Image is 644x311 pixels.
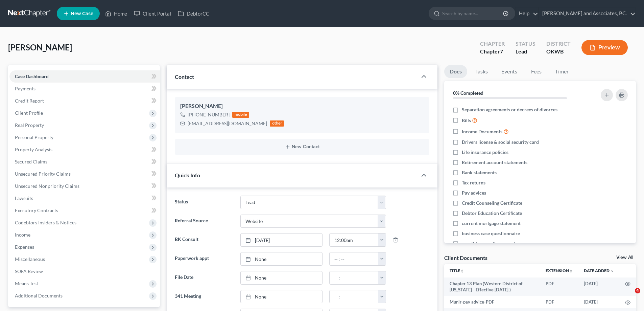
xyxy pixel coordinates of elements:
span: New Case [71,11,93,16]
input: -- : -- [330,271,378,284]
span: Miscellaneous [15,256,45,262]
input: -- : -- [330,290,378,303]
span: Secured Claims [15,159,47,164]
a: Tasks [470,65,493,78]
i: unfold_more [460,269,464,273]
label: Paperwork appt [171,252,237,266]
div: Chapter [480,40,505,48]
span: Separation agreements or decrees of divorces [462,106,557,113]
span: Means Test [15,281,38,286]
span: Bills [462,117,471,124]
span: [PERSON_NAME] [8,42,72,52]
a: Home [102,7,130,20]
a: Help [516,7,538,20]
td: PDF [540,296,578,308]
a: [DATE] [241,234,322,246]
span: Personal Property [15,134,53,140]
span: Debtor Education Certificate [462,210,522,217]
div: [PHONE_NUMBER] [188,111,230,118]
div: [PERSON_NAME] [180,102,424,110]
a: Events [496,65,523,78]
td: Chapter 13 Plan (Western District of [US_STATE] - Effective [DATE] ) [444,277,540,296]
i: expand_more [610,269,614,273]
label: 341 Meeting [171,290,237,304]
span: business case questionnaire [462,230,520,237]
td: [DATE] [578,296,620,308]
div: [EMAIL_ADDRESS][DOMAIN_NAME] [188,120,267,127]
div: other [270,120,284,127]
span: SOFA Review [15,268,43,274]
a: Unsecured Priority Claims [9,168,160,180]
a: Timer [550,65,574,78]
a: Titleunfold_more [450,268,464,273]
a: [PERSON_NAME] and Associates, P.C. [539,7,636,20]
div: OKWB [546,48,571,55]
span: Bank statements [462,169,497,176]
span: Client Profile [15,110,43,116]
button: New Contact [180,144,424,150]
span: Case Dashboard [15,73,49,79]
span: Drivers license & social security card [462,139,539,146]
span: Lawsuits [15,195,33,201]
span: Quick Info [175,172,200,178]
label: Referral Source [171,215,237,228]
span: Pay advices [462,190,486,196]
div: Chapter [480,48,505,55]
span: Codebtors Insiders & Notices [15,220,76,225]
a: None [241,271,322,284]
span: 4 [635,288,640,293]
span: Income Documents [462,128,502,135]
i: unfold_more [569,269,573,273]
label: Status [171,196,237,209]
a: Secured Claims [9,156,160,168]
a: Lawsuits [9,192,160,204]
span: Credit Counseling Certificate [462,200,522,206]
a: None [241,252,322,265]
a: Credit Report [9,95,160,107]
button: Preview [581,40,628,55]
span: Property Analysis [15,147,52,152]
a: DebtorCC [174,7,213,20]
a: Date Added expand_more [584,268,614,273]
div: Client Documents [444,254,487,261]
span: Payments [15,86,35,91]
a: Fees [525,65,547,78]
span: Tax returns [462,179,485,186]
a: Docs [444,65,467,78]
input: Search by name... [442,7,504,20]
a: Executory Contracts [9,204,160,217]
span: Contact [175,73,194,80]
a: Unsecured Nonpriority Claims [9,180,160,192]
span: Credit Report [15,98,44,104]
a: Client Portal [130,7,174,20]
a: Case Dashboard [9,70,160,83]
span: Income [15,232,30,238]
iframe: Intercom live chat [621,288,637,304]
span: current mortgage statement [462,220,521,227]
a: View All [616,255,633,260]
span: Unsecured Nonpriority Claims [15,183,79,189]
span: monthly operating reports [462,240,517,247]
td: PDF [540,277,578,296]
span: 7 [500,48,503,54]
span: Life insurance policies [462,149,508,156]
a: None [241,290,322,303]
label: BK Consult [171,233,237,247]
span: Expenses [15,244,34,250]
input: -- : -- [330,252,378,265]
div: mobile [232,112,249,118]
span: Retirement account statements [462,159,527,166]
span: Additional Documents [15,293,63,298]
label: File Date [171,271,237,285]
span: Real Property [15,122,44,128]
div: District [546,40,571,48]
a: Payments [9,83,160,95]
input: -- : -- [330,234,378,246]
td: Munir-pay advice-PDF [444,296,540,308]
a: SOFA Review [9,265,160,277]
div: Status [516,40,535,48]
td: [DATE] [578,277,620,296]
div: Lead [516,48,535,55]
a: Extensionunfold_more [546,268,573,273]
span: Unsecured Priority Claims [15,171,71,177]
